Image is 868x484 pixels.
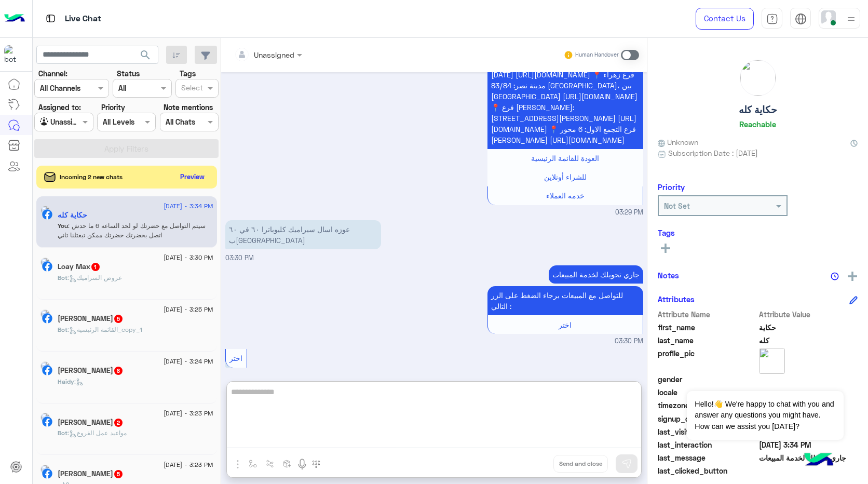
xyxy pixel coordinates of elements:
[58,211,87,220] h5: حكاية كله
[180,82,203,96] div: Select
[58,262,101,271] h5: Loay Max
[759,439,858,450] span: 2025-09-16T12:34:49.4580562Z
[164,305,213,314] span: [DATE] - 3:25 PM
[759,465,858,476] span: null
[559,320,572,329] span: اختر
[42,313,52,324] img: Facebook
[40,413,50,422] img: picture
[164,409,213,418] span: [DATE] - 3:23 PM
[58,274,67,281] span: Bot
[658,182,685,192] h6: Priority
[42,365,52,375] img: Facebook
[487,286,643,315] p: 16/9/2025, 3:30 PM
[101,102,125,113] label: Priority
[91,263,100,271] span: 1
[117,68,140,79] label: Status
[831,272,839,280] img: notes
[687,391,843,440] span: Hello!👋 We're happy to chat with you and answer any questions you might have. How can we assist y...
[58,222,68,230] span: You
[658,294,695,304] h6: Attributes
[74,378,84,385] span: :
[795,13,807,25] img: tab
[658,322,757,333] span: first_name
[176,169,209,184] button: Preview
[658,335,757,346] span: last_name
[164,460,213,469] span: [DATE] - 3:23 PM
[658,387,757,398] span: locale
[845,12,858,25] img: profile
[739,119,776,129] h6: Reachable
[759,335,858,346] span: كله
[67,429,127,437] span: : مواعيد عمل الفروع
[668,147,758,158] span: Subscription Date : [DATE]
[4,45,23,64] img: 322208621163248
[164,253,213,262] span: [DATE] - 3:30 PM
[38,102,81,113] label: Assigned to:
[615,337,643,346] span: 03:30 PM
[164,201,213,211] span: [DATE] - 3:34 PM
[658,374,757,385] span: gender
[615,208,643,218] span: 03:29 PM
[759,452,858,463] span: جاري تحويلك لخدمة المبيعات
[759,348,785,374] img: picture
[658,309,757,320] span: Attribute Name
[139,49,152,61] span: search
[821,10,836,25] img: userImage
[759,322,858,333] span: حكاية
[739,104,777,116] h5: حكاية كله
[848,272,857,281] img: add
[40,206,50,215] img: picture
[114,367,123,375] span: 8
[58,378,74,385] span: Haidy
[575,51,619,59] small: Human Handover
[658,400,757,411] span: timezone
[42,416,52,427] img: Facebook
[164,357,213,366] span: [DATE] - 3:24 PM
[40,465,50,474] img: picture
[762,8,782,30] a: tab
[67,274,122,281] span: : عروض السراميك
[114,470,123,478] span: 5
[58,314,124,323] h5: Isaac Shawki
[60,172,123,182] span: Incoming 2 new chats
[180,68,196,79] label: Tags
[133,46,158,68] button: search
[658,439,757,450] span: last_interaction
[658,137,698,147] span: Unknown
[58,469,124,478] h5: ابو مصطفى
[58,326,67,333] span: Bot
[759,309,858,320] span: Attribute Value
[40,310,50,319] img: picture
[740,60,776,96] img: picture
[114,315,123,323] span: 5
[40,361,50,371] img: picture
[58,366,124,375] h5: Haidy Elkaateeb
[531,154,599,163] span: العودة للقائمة الرئيسية
[658,271,679,280] h6: Notes
[225,254,254,262] span: 03:30 PM
[42,468,52,479] img: Facebook
[58,418,124,427] h5: Hnan Mostafa
[801,442,837,479] img: hulul-logo.png
[164,102,213,113] label: Note mentions
[658,228,858,237] h6: Tags
[658,348,757,372] span: profile_pic
[42,261,52,272] img: Facebook
[42,209,52,220] img: Facebook
[38,68,67,79] label: Channel:
[546,191,585,200] span: خدمه العملاء
[544,172,587,181] span: للشراء أونلاين
[658,413,757,424] span: signup_date
[553,455,608,473] button: Send and close
[67,326,142,333] span: : القائمة الرئيسية_copy_1
[4,8,25,30] img: Logo
[549,265,643,284] p: 16/9/2025, 3:30 PM
[65,12,101,26] p: Live Chat
[58,222,206,239] span: سيتم التواصل مع حضرتك لو لحد الساعه 6 ما حدش اتصل بحضرتك حضرتك ممكن تبعتلنا تاني
[225,220,381,249] p: 16/9/2025, 3:30 PM
[114,419,123,427] span: 2
[229,354,242,362] span: اختر
[658,452,757,463] span: last_message
[696,8,754,30] a: Contact Us
[40,258,50,267] img: picture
